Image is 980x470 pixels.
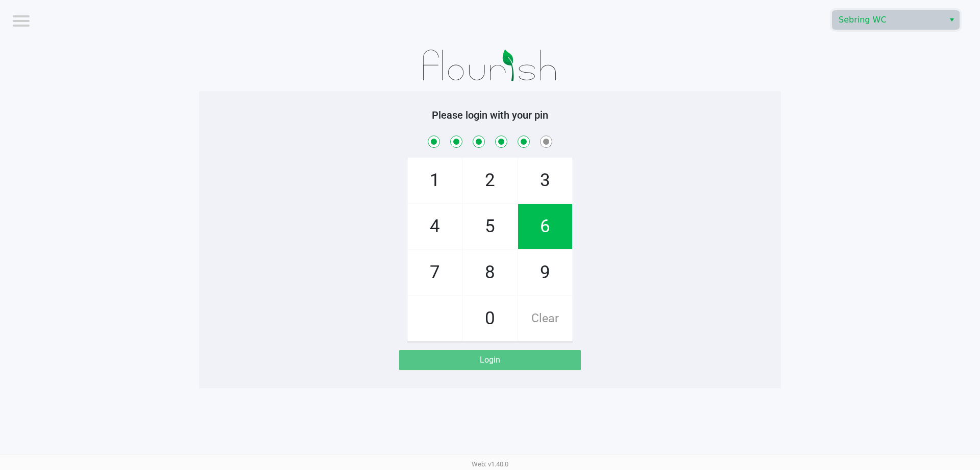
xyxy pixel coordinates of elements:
[408,250,462,295] span: 7
[518,158,572,203] span: 3
[472,460,508,468] span: Web: v1.40.0
[944,11,959,29] button: Select
[518,204,572,249] span: 6
[839,14,938,26] span: Sebring WC
[463,158,517,203] span: 2
[518,250,572,295] span: 9
[463,250,517,295] span: 8
[408,158,462,203] span: 1
[518,296,572,341] span: Clear
[463,296,517,341] span: 0
[207,109,773,121] h5: Please login with your pin
[463,204,517,249] span: 5
[408,204,462,249] span: 4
